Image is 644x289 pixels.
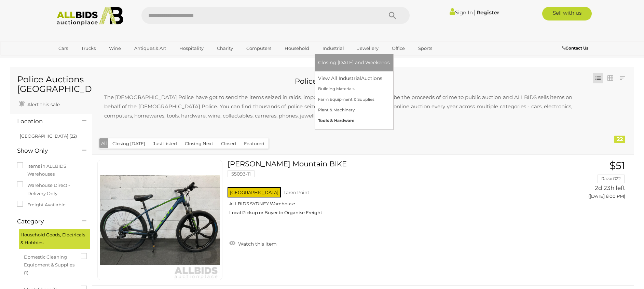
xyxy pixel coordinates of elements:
h4: Show Only [17,148,72,154]
a: [GEOGRAPHIC_DATA] [54,54,111,65]
span: Alert this sale [26,101,60,108]
p: The [DEMOGRAPHIC_DATA] Police have got to send the items seized in raids, impounded, stolen, lost... [97,86,579,127]
img: 55093-11a.jpeg [100,160,220,280]
label: Warehouse Direct - Delivery Only [17,181,85,197]
div: 22 [614,136,625,143]
h2: Police Recovered Goods [97,77,579,85]
label: Items in ALLBIDS Warehouses [17,162,85,178]
a: Jewellery [353,43,383,54]
img: Allbids.com.au [53,7,127,26]
h4: Location [17,118,72,125]
span: $51 [609,159,625,172]
button: Featured [240,138,269,149]
button: Just Listed [149,138,181,149]
a: Antiques & Art [130,43,170,54]
a: Watch this item [228,238,278,248]
span: Watch this item [236,241,277,247]
a: Register [477,9,499,16]
a: $51 RazarG22 2d 23h left ([DATE] 6:00 PM) [549,160,627,203]
span: Domestic Cleaning Equipment & Supplies (1) [24,251,75,277]
button: Search [375,7,410,24]
a: [GEOGRAPHIC_DATA] (22) [20,133,77,139]
h1: Police Auctions [GEOGRAPHIC_DATA] [17,75,85,94]
a: Computers [242,43,276,54]
a: Office [387,43,409,54]
a: Contact Us [562,44,590,52]
a: Sell with us [542,7,592,20]
a: Sign In [450,9,473,16]
span: | [474,9,476,16]
label: Freight Available [17,201,66,209]
a: Household [280,43,314,54]
a: Industrial [318,43,348,54]
a: [PERSON_NAME] Mountain BIKE 55093-11 [GEOGRAPHIC_DATA] Taren Point ALLBIDS SYDNEY Warehouse Local... [233,160,538,221]
a: Charity [213,43,237,54]
a: Wine [105,43,125,54]
a: Hospitality [175,43,208,54]
button: All [99,138,109,148]
button: Closing Next [181,138,217,149]
a: Trucks [77,43,100,54]
a: Cars [54,43,72,54]
a: Alert this sale [17,99,61,109]
button: Closing [DATE] [108,138,149,149]
b: Contact Us [562,45,588,51]
button: Closed [217,138,240,149]
h4: Category [17,218,72,225]
a: Sports [414,43,437,54]
div: Household Goods, Electricals & Hobbies [19,229,90,249]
